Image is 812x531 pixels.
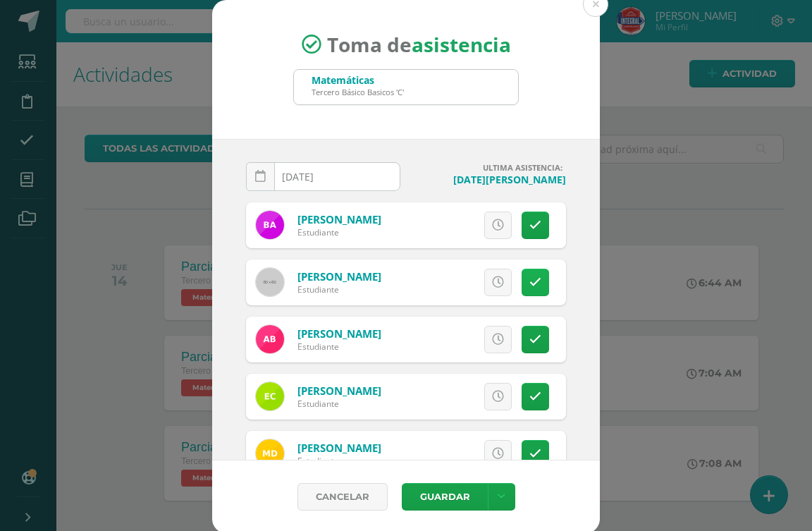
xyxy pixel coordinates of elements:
div: Estudiante [297,283,381,295]
a: [PERSON_NAME] [297,384,381,398]
input: Busca un grado o sección aquí... [294,70,518,104]
a: [PERSON_NAME] [297,212,381,226]
img: 17f76517200ddf680eea2a51e0d176d6.png [256,211,284,239]
div: Tercero Básico Basicos 'C' [312,87,404,97]
a: Cancelar [297,483,388,511]
a: [PERSON_NAME] [297,269,381,283]
input: Fecha de Inasistencia [247,163,400,190]
img: 41a8ff595afcb620ac474203de0253b3.png [256,382,284,410]
span: Toma de [327,31,511,58]
button: Guardar [402,483,488,511]
div: Estudiante [297,226,381,238]
div: Estudiante [297,455,381,467]
img: f2a87839804653cc9819859b787d3a91.png [256,439,284,468]
div: Matemáticas [312,73,404,87]
h4: [DATE][PERSON_NAME] [412,173,566,186]
div: Estudiante [297,341,381,353]
a: [PERSON_NAME] [297,441,381,455]
div: Estudiante [297,398,381,410]
a: [PERSON_NAME] [297,326,381,341]
h4: ULTIMA ASISTENCIA: [412,162,566,173]
img: 86a3e64e243d088256f3e9291ed415aa.png [256,325,284,353]
strong: asistencia [412,31,511,58]
img: 60x60 [256,268,284,296]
